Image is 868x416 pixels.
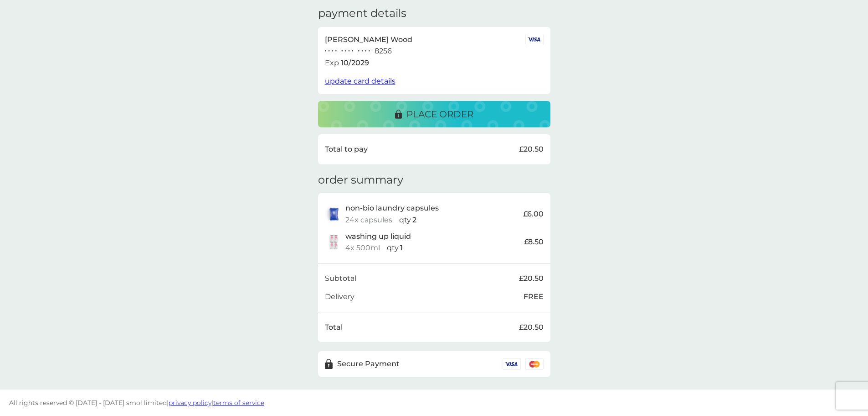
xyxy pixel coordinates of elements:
[169,399,211,407] a: privacy policy
[352,49,354,53] p: ●
[318,7,406,20] h3: payment details
[348,49,350,53] p: ●
[328,49,330,53] p: ●
[337,358,400,370] p: Secure Payment
[325,143,368,155] p: Total to pay
[524,236,544,248] p: £8.50
[325,321,343,333] p: Total
[387,242,399,254] p: qty
[399,214,411,226] p: qty
[325,77,395,85] span: update card details
[519,143,544,155] p: £20.50
[325,34,412,46] p: [PERSON_NAME] Wood
[361,49,363,53] p: ●
[400,242,403,254] p: 1
[341,57,369,69] p: 10 / 2029
[345,202,439,214] p: non-bio laundry capsules
[325,57,339,69] p: Exp
[412,214,416,226] p: 2
[519,273,544,284] p: £20.50
[345,242,380,254] p: 4x 500ml
[325,49,327,53] p: ●
[406,107,473,121] p: place order
[519,321,544,333] p: £20.50
[523,208,544,220] p: £6.00
[325,75,395,87] button: update card details
[213,399,264,407] a: terms of service
[325,291,354,303] p: Delivery
[345,231,411,242] p: washing up liquid
[358,49,360,53] p: ●
[368,49,370,53] p: ●
[341,49,343,53] p: ●
[325,273,356,284] p: Subtotal
[375,45,392,57] p: 8256
[365,49,367,53] p: ●
[524,291,544,303] p: FREE
[318,101,550,127] button: place order
[345,214,392,226] p: 24x capsules
[345,49,347,53] p: ●
[335,49,337,53] p: ●
[318,174,403,187] h3: order summary
[332,49,334,53] p: ●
